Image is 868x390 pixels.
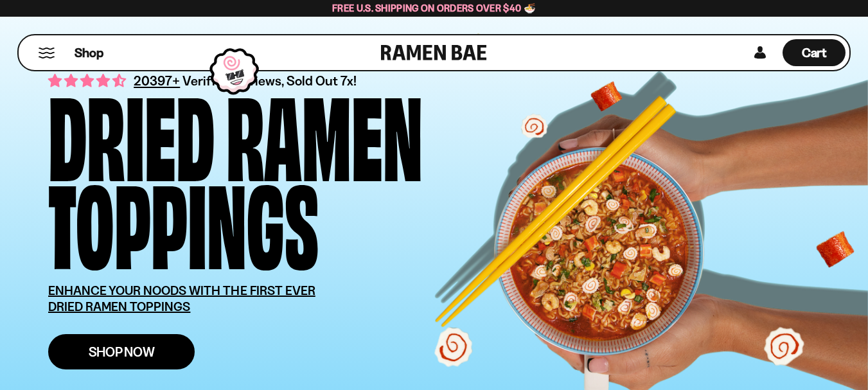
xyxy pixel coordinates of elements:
span: Shop Now [89,345,155,359]
a: Shop Now [48,334,195,369]
span: Cart [802,45,827,60]
div: Dried [48,87,215,175]
span: Free U.S. Shipping on Orders over $40 🍜 [332,2,536,14]
a: Shop [75,39,103,66]
div: Ramen [226,87,423,175]
u: ENHANCE YOUR NOODS WITH THE FIRST EVER DRIED RAMEN TOPPINGS [48,283,315,314]
div: Toppings [48,175,319,263]
div: Cart [783,35,846,70]
span: Shop [75,44,103,62]
button: Mobile Menu Trigger [38,48,55,58]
